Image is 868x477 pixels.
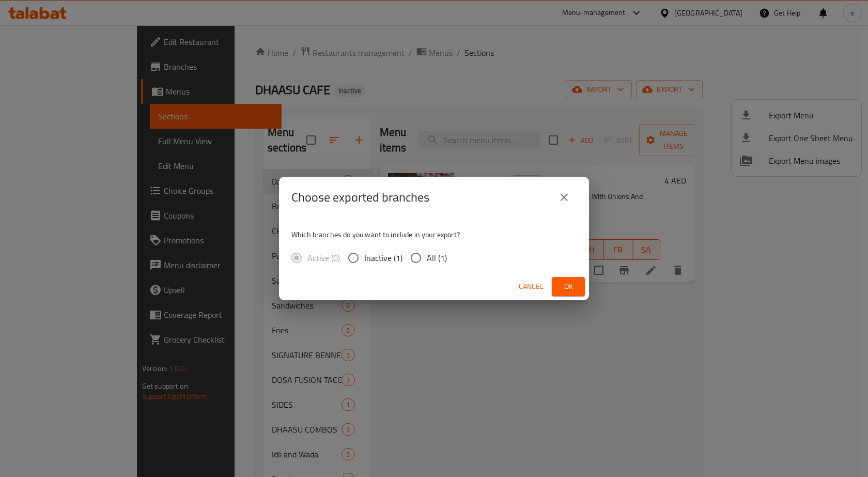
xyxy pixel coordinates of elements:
[519,280,544,293] span: Cancel
[560,280,577,293] span: Ok
[364,252,402,264] span: Inactive (1)
[552,185,577,210] button: close
[291,229,577,240] p: Which branches do you want to include in your export?
[427,252,447,264] span: All (1)
[552,277,585,296] button: Ok
[307,252,340,264] span: Active (0)
[291,189,429,206] h2: Choose exported branches
[515,277,548,296] button: Cancel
